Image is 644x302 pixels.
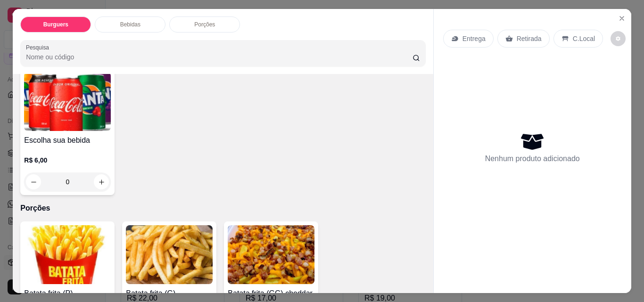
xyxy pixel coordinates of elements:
[24,72,111,131] img: product-image
[24,288,111,299] h4: Batata frita (P)
[126,288,213,299] h4: Batata frita (G)
[126,225,213,284] img: product-image
[611,31,626,46] button: decrease-product-quantity
[614,11,629,26] button: Close
[573,34,595,43] p: C.Local
[462,34,486,43] p: Entrega
[24,225,111,284] img: product-image
[228,225,314,284] img: product-image
[24,135,111,146] h4: Escolha sua bebida
[26,52,413,62] input: Pesquisa
[20,203,425,214] p: Porções
[24,155,111,165] p: R$ 6,00
[120,21,140,28] p: Bebidas
[517,34,542,43] p: Retirada
[194,21,215,28] p: Porções
[43,21,68,28] p: Burguers
[26,43,52,51] label: Pesquisa
[485,153,580,164] p: Nenhum produto adicionado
